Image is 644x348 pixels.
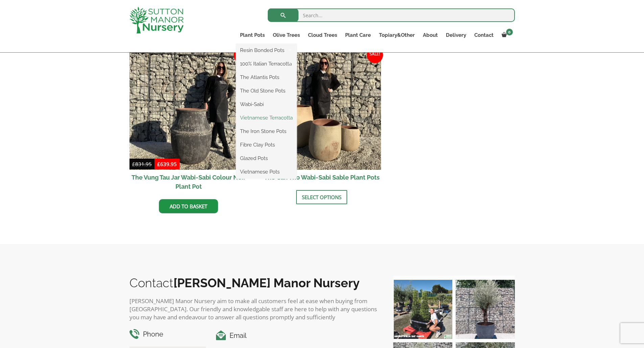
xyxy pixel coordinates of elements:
[341,30,375,40] a: Plant Care
[157,161,177,167] bdi: 639.95
[375,30,419,40] a: Topiary&Other
[367,47,383,63] span: Sale!
[470,30,498,40] a: Contact
[236,113,297,123] a: Vietnamese Terracotta
[159,199,218,213] a: Add to basket: “The Vung Tau Jar Wabi-Sabi Colour Noir Plant Pot”
[129,297,380,321] p: [PERSON_NAME] Manor Nursery aim to make all customers feel at ease when buying from [GEOGRAPHIC_D...
[269,30,304,40] a: Olive Trees
[173,276,360,290] b: [PERSON_NAME] Manor Nursery
[129,52,248,194] a: Sale! The Vung Tau Jar Wabi-Sabi Colour Noir Plant Pot
[236,59,297,69] a: 100% Italian Terracotta
[304,30,341,40] a: Cloud Trees
[129,7,184,33] img: logo
[236,126,297,136] a: The Iron Stone Pots
[419,30,442,40] a: About
[268,8,515,22] input: Search...
[129,52,248,170] img: The Vung Tau Jar Wabi-Sabi Colour Noir Plant Pot
[236,167,297,177] a: Vietnamese Pots
[262,52,381,170] img: The Can Tho Wabi-Sabi Sable Plant Pots
[236,99,297,109] a: Wabi-Sabi
[456,280,515,339] img: A beautiful multi-stem Spanish Olive tree potted in our luxurious fibre clay pots 😍😍
[236,45,297,55] a: Resin Bonded Pots
[262,170,381,185] h2: The Can Tho Wabi-Sabi Sable Plant Pots
[506,29,513,35] span: 0
[216,330,379,341] h4: Email
[296,190,347,204] a: Select options for “The Can Tho Wabi-Sabi Sable Plant Pots”
[236,72,297,82] a: The Atlantis Pots
[234,47,250,63] span: Sale!
[236,86,297,96] a: The Old Stone Pots
[129,170,248,194] h2: The Vung Tau Jar Wabi-Sabi Colour Noir Plant Pot
[129,276,380,290] h2: Contact
[236,153,297,163] a: Glazed Pots
[132,161,152,167] bdi: 831.95
[442,30,470,40] a: Delivery
[393,280,452,339] img: Our elegant & picturesque Angustifolia Cones are an exquisite addition to your Bay Tree collectio...
[498,30,515,40] a: 0
[236,140,297,150] a: Fibre Clay Pots
[157,161,160,167] span: £
[129,329,206,340] h4: Phone
[132,161,135,167] span: £
[236,30,269,40] a: Plant Pots
[262,52,381,185] a: Sale! The Can Tho Wabi-Sabi Sable Plant Pots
